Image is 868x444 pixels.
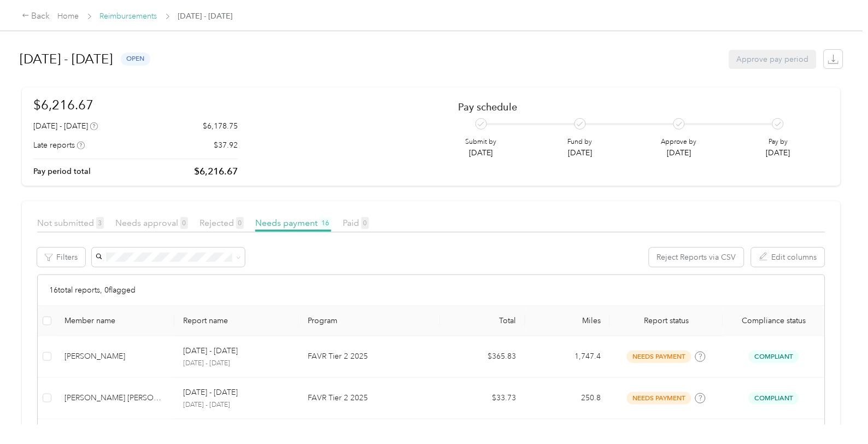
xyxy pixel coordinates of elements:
[194,165,238,178] p: $6,216.67
[752,248,825,267] button: Edit columns
[22,10,50,23] div: Back
[343,218,369,228] span: Paid
[64,316,166,325] div: Member name
[121,52,150,65] span: open
[458,101,810,113] h2: Pay schedule
[96,217,104,229] span: 3
[466,137,497,147] p: Submit by
[732,316,816,325] span: Compliance status
[661,147,697,159] p: [DATE]
[466,147,497,159] p: [DATE]
[183,387,238,399] p: [DATE] - [DATE]
[38,275,825,306] div: 16 total reports, 0 flagged
[37,218,104,228] span: Not submitted
[37,248,85,267] button: Filters
[299,306,441,336] th: Program
[441,378,525,419] td: $33.73
[115,218,188,228] span: Needs approval
[64,350,166,363] div: [PERSON_NAME]
[627,350,691,363] span: needs payment
[525,378,610,419] td: 250.8
[56,306,174,336] th: Member name
[178,10,233,22] span: [DATE] - [DATE]
[525,336,610,378] td: 1,747.4
[183,345,238,357] p: [DATE] - [DATE]
[33,139,85,151] div: Late reports
[627,392,691,405] span: needs payment
[568,147,593,159] p: [DATE]
[58,11,79,21] a: Home
[749,392,799,405] span: Compliant
[33,120,98,132] div: [DATE] - [DATE]
[661,137,697,147] p: Approve by
[64,392,166,404] div: [PERSON_NAME] [PERSON_NAME]
[180,217,188,229] span: 0
[33,166,91,177] p: Pay period total
[766,147,790,159] p: [DATE]
[33,95,238,114] h1: $6,216.67
[619,316,714,325] span: Report status
[214,139,238,151] p: $37.92
[100,11,157,21] a: Reimbursements
[441,336,525,378] td: $365.83
[308,392,432,404] p: FAVR Tier 2 2025
[449,316,517,325] div: Total
[174,306,299,336] th: Report name
[203,120,238,132] p: $6,178.75
[807,383,868,444] iframe: Everlance-gr Chat Button Frame
[20,46,113,72] h1: [DATE] - [DATE]
[749,350,799,363] span: Compliant
[361,217,369,229] span: 0
[649,248,744,267] button: Reject Reports via CSV
[534,316,601,325] div: Miles
[183,400,290,410] p: [DATE] - [DATE]
[236,217,244,229] span: 0
[320,217,331,229] span: 16
[299,378,441,419] td: FAVR Tier 2 2025
[200,218,244,228] span: Rejected
[299,336,441,378] td: FAVR Tier 2 2025
[183,359,290,369] p: [DATE] - [DATE]
[255,218,331,228] span: Needs payment
[568,137,593,147] p: Fund by
[766,137,790,147] p: Pay by
[308,350,432,363] p: FAVR Tier 2 2025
